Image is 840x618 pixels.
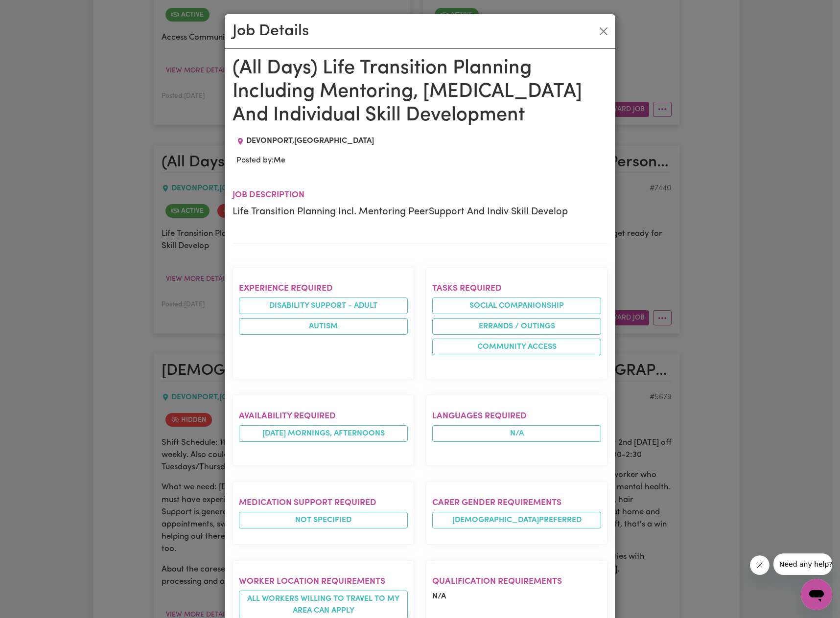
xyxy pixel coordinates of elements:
li: Disability support - Adult [239,298,408,314]
button: Close [596,23,611,39]
li: [DATE] mornings, afternoons [239,425,408,442]
h2: Job Details [233,22,309,41]
h2: Tasks required [432,283,601,294]
h2: Worker location requirements [239,576,408,587]
span: DEVONPORT , [GEOGRAPHIC_DATA] [246,137,374,145]
h2: Availability required [239,411,408,421]
span: N/A [432,593,446,600]
span: Not specified [239,512,408,528]
iframe: Close message [750,555,770,575]
span: N/A [432,425,601,442]
h2: Experience required [239,283,408,294]
li: Social companionship [432,298,601,314]
h2: Job description [233,190,607,200]
h2: Carer gender requirements [432,498,601,508]
h2: Languages required [432,411,601,421]
iframe: Button to launch messaging window [801,579,832,610]
h2: Medication Support Required [239,498,408,508]
li: Errands / Outings [432,318,601,335]
h2: Qualification requirements [432,576,601,587]
h1: (All Days) Life Transition Planning Including Mentoring, [MEDICAL_DATA] And Individual Skill Deve... [233,57,607,127]
b: Me [274,157,285,164]
p: Life Transition Planning Incl. Mentoring PeerSupport And Indiv Skill Develop [233,205,607,219]
span: Posted by: [236,157,285,164]
iframe: Message from company [773,553,832,575]
li: Community access [432,339,601,355]
span: Need any help? [6,7,59,15]
li: Autism [239,318,408,335]
div: Job location: DEVONPORT, Tasmania [233,135,378,147]
span: [DEMOGRAPHIC_DATA] preferred [432,512,601,528]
